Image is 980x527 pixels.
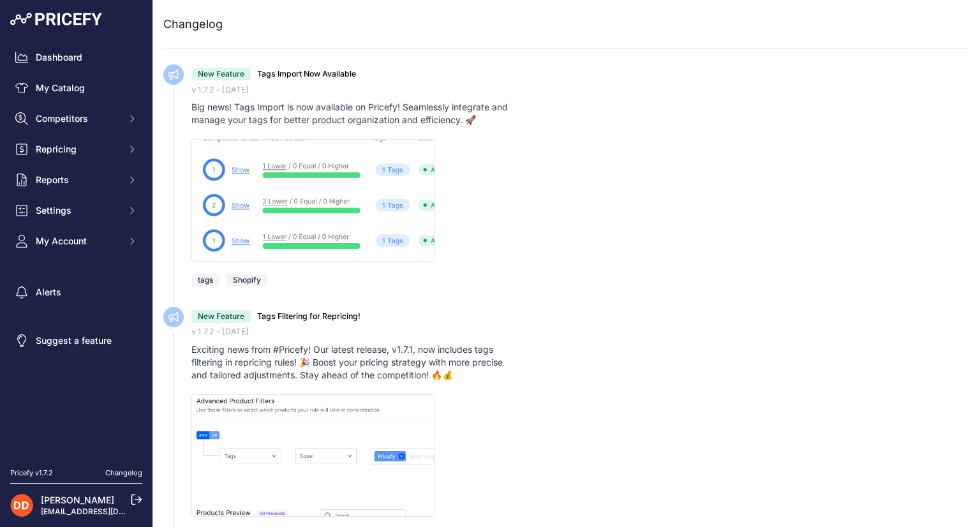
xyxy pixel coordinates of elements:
button: My Account [10,230,142,253]
div: New Feature [191,310,251,323]
a: [PERSON_NAME] [41,494,114,505]
a: Dashboard [10,46,142,69]
div: Pricefy v1.7.2 [10,468,53,479]
nav: Sidebar [10,46,142,452]
a: My Catalog [10,77,142,100]
button: Settings [10,199,142,222]
span: Repricing [36,143,119,156]
button: Reports [10,168,142,191]
span: Settings [36,204,119,217]
h3: Tags Import Now Available [257,68,356,80]
a: Alerts [10,281,142,304]
span: tags [191,274,219,286]
div: v 1.7.2 - [DATE] [191,326,970,338]
div: v 1.7.2 - [DATE] [191,84,970,96]
button: Repricing [10,138,142,161]
span: Shopify [226,274,267,286]
a: Changelog [105,468,142,477]
a: Suggest a feature [10,329,142,352]
span: Reports [36,174,119,186]
button: Competitors [10,107,142,130]
a: [EMAIL_ADDRESS][DOMAIN_NAME] [41,507,174,516]
span: Competitors [36,112,119,125]
h3: Tags Filtering for Repricing! [257,311,360,323]
span: My Account [36,235,119,248]
img: Pricefy Logo [10,13,102,26]
div: Big news! Tags Import is now available on Pricefy! Seamlessly integrate and manage your tags for ... [191,101,518,126]
div: New Feature [191,68,251,80]
h2: Changelog [163,15,223,33]
div: Exciting news from #Pricefy! Our latest release, v1.7.1, now includes tags filtering in repricing... [191,343,518,382]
